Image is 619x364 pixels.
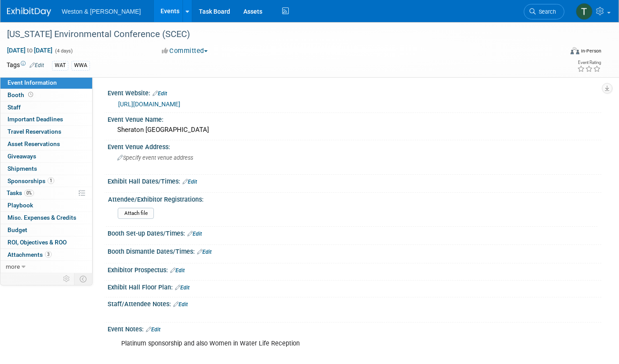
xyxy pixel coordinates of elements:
div: Staff/Attendee Notes: [108,297,601,309]
a: Edit [187,231,202,237]
div: Exhibitor Prospectus: [108,263,601,275]
span: Tasks [7,189,34,196]
span: ROI, Objectives & ROO [7,239,67,246]
div: Event Venue Name: [108,113,601,124]
a: Edit [183,179,197,185]
span: [DATE] [DATE] [7,46,53,54]
span: Staff [7,104,21,111]
span: Travel Reservations [7,128,61,135]
div: Event Website: [108,86,601,98]
a: Budget [0,224,92,236]
div: Platinum sponsorship and also Women in Water Life Reception [115,335,506,361]
div: WWA [71,61,90,70]
div: Sheraton [GEOGRAPHIC_DATA] [114,123,595,137]
span: more [6,263,20,270]
a: Search [524,4,564,19]
a: [URL][DOMAIN_NAME] [118,101,180,108]
div: Exhibit Hall Dates/Times: [108,175,601,186]
span: Event Information [7,79,57,86]
a: Edit [173,301,188,308]
a: Edit [175,285,190,291]
td: Personalize Event Tab Strip [59,273,75,285]
a: Edit [146,326,160,333]
div: Attendee/Exhibitor Registrations: [108,193,597,204]
img: Tiffanie Knobloch [576,3,593,20]
td: Tags [7,60,44,71]
span: 0% [24,190,34,196]
div: Exhibit Hall Floor Plan: [108,281,601,292]
a: Giveaways [0,150,92,162]
span: Asset Reservations [7,140,60,147]
a: Edit [170,267,185,274]
a: Playbook [0,199,92,211]
span: Specify event venue address [117,154,193,161]
span: to [26,47,34,54]
div: Event Notes: [108,323,601,334]
a: Shipments [0,163,92,175]
a: Tasks0% [0,187,92,199]
img: Format-Inperson.png [571,47,579,54]
div: In-Person [581,48,601,54]
a: Travel Reservations [0,126,92,138]
td: Toggle Event Tabs [75,273,93,285]
div: Booth Set-up Dates/Times: [108,227,601,238]
span: Weston & [PERSON_NAME] [62,8,141,15]
div: Event Rating [577,60,601,65]
a: Edit [30,62,44,68]
div: [US_STATE] Environmental Conference (SCEC) [4,26,551,42]
span: Booth [7,91,35,98]
span: 3 [45,251,52,258]
span: Shipments [7,165,37,172]
div: Event Format [513,46,601,59]
span: Misc. Expenses & Credits [7,214,76,221]
a: more [0,261,92,273]
span: Budget [7,226,27,233]
span: Sponsorships [7,177,54,184]
span: Giveaways [7,153,36,160]
img: ExhibitDay [7,8,51,16]
span: (4 days) [54,48,73,54]
a: Edit [153,90,167,97]
a: ROI, Objectives & ROO [0,236,92,248]
a: Event Information [0,77,92,89]
span: 1 [48,177,54,184]
a: Staff [0,101,92,113]
a: Misc. Expenses & Credits [0,212,92,224]
span: Attachments [7,251,52,258]
a: Attachments3 [0,249,92,261]
div: WAT [52,61,68,70]
a: Asset Reservations [0,138,92,150]
a: Sponsorships1 [0,175,92,187]
div: Event Venue Address: [108,140,601,151]
span: Booth not reserved yet [26,91,35,98]
span: Search [536,8,556,15]
span: Playbook [7,202,33,209]
a: Important Deadlines [0,113,92,125]
button: Committed [159,46,211,56]
div: Booth Dismantle Dates/Times: [108,245,601,256]
a: Booth [0,89,92,101]
a: Edit [197,249,212,255]
span: Important Deadlines [7,116,63,123]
